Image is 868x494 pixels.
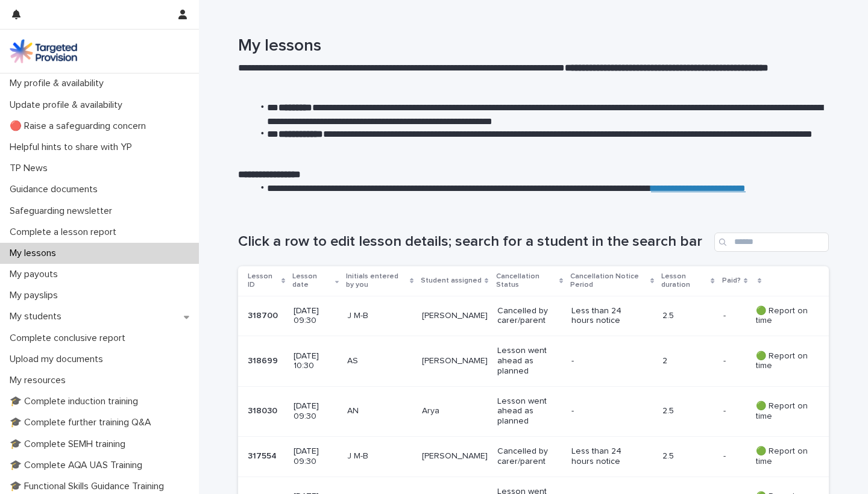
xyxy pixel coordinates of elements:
[422,451,488,461] p: [PERSON_NAME]
[5,227,126,238] p: Complete a lesson report
[5,439,135,450] p: 🎓 Complete SEMH training
[570,270,647,292] p: Cancellation Notice Period
[5,163,57,174] p: TP News
[5,290,68,301] p: My payslips
[571,356,638,366] p: -
[756,306,810,327] p: 🟢 Report on time
[422,311,488,321] p: [PERSON_NAME]
[497,446,562,467] p: Cancelled by carer/parent
[722,274,741,287] p: Paid?
[248,404,280,416] p: 318030
[5,269,68,280] p: My payouts
[571,306,638,327] p: Less than 24 hours notice
[238,436,829,477] tr: 317554317554 [DATE] 09:30J M-B[PERSON_NAME]Cancelled by carer/parentLess than 24 hours notice2.5-...
[571,446,638,467] p: Less than 24 hours notice
[723,354,728,366] p: -
[294,306,338,327] p: [DATE] 09:30
[422,356,488,366] p: [PERSON_NAME]
[347,451,412,461] p: J M-B
[5,99,132,111] p: Update profile & availability
[5,354,113,365] p: Upload my documents
[5,333,135,344] p: Complete conclusive report
[723,308,728,321] p: -
[5,142,142,153] p: Helpful hints to share with YP
[238,386,829,436] tr: 318030318030 [DATE] 09:30ANAryaLesson went ahead as planned-2.5-- 🟢 Report on time
[422,406,488,416] p: Arya
[497,306,562,327] p: Cancelled by carer/parent
[5,460,152,471] p: 🎓 Complete AQA UAS Training
[756,401,810,422] p: 🟢 Report on time
[662,451,714,461] p: 2.5
[238,36,829,57] h1: My lessons
[497,396,562,427] p: Lesson went ahead as planned
[248,354,280,366] p: 318699
[497,346,562,376] p: Lesson went ahead as planned
[496,270,556,292] p: Cancellation Status
[248,308,280,321] p: 318700
[5,120,156,132] p: 🔴 Raise a safeguarding concern
[662,311,714,321] p: 2.5
[5,375,75,386] p: My resources
[346,270,407,292] p: Initials entered by you
[5,481,174,492] p: 🎓 Functional Skills Guidance Training
[294,351,338,372] p: [DATE] 10:30
[5,311,71,322] p: My students
[5,78,113,89] p: My profile & availability
[347,356,412,366] p: AS
[238,233,709,251] h1: Click a row to edit lesson details; search for a student in the search bar
[292,270,332,292] p: Lesson date
[723,404,728,416] p: -
[238,296,829,336] tr: 318700318700 [DATE] 09:30J M-B[PERSON_NAME]Cancelled by carer/parentLess than 24 hours notice2.5-...
[10,39,77,63] img: M5nRWzHhSzIhMunXDL62
[723,449,728,461] p: -
[5,248,66,259] p: My lessons
[662,356,714,366] p: 2
[238,336,829,386] tr: 318699318699 [DATE] 10:30AS[PERSON_NAME]Lesson went ahead as planned-2-- 🟢 Report on time
[756,446,810,467] p: 🟢 Report on time
[571,406,638,416] p: -
[294,401,338,422] p: [DATE] 09:30
[756,351,810,372] p: 🟢 Report on time
[421,274,482,287] p: Student assigned
[248,270,278,292] p: Lesson ID
[714,233,829,252] input: Search
[662,406,714,416] p: 2.5
[248,449,279,461] p: 317554
[294,446,338,467] p: [DATE] 09:30
[5,396,148,407] p: 🎓 Complete induction training
[661,270,708,292] p: Lesson duration
[347,311,412,321] p: J M-B
[5,417,161,428] p: 🎓 Complete further training Q&A
[5,205,122,217] p: Safeguarding newsletter
[5,184,107,195] p: Guidance documents
[347,406,412,416] p: AN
